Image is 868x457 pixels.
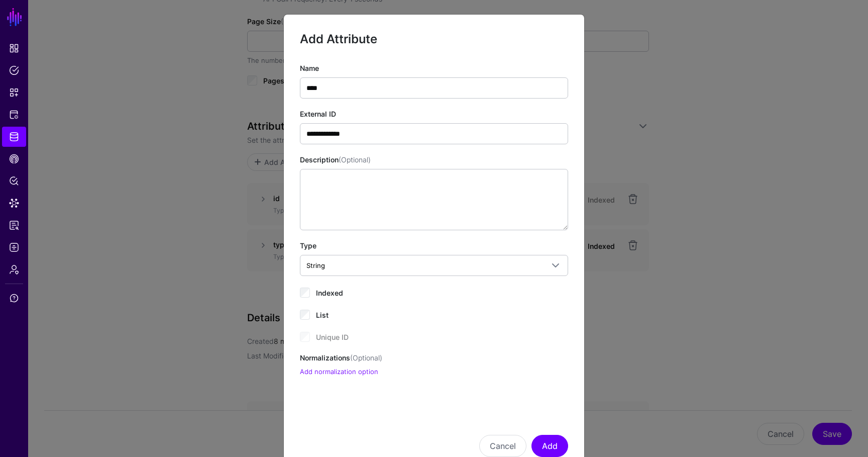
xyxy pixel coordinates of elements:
[316,311,329,319] span: List
[300,154,371,165] label: Description
[350,353,382,362] span: (Optional)
[306,261,325,269] span: String
[300,31,568,48] h2: Add Attribute
[316,333,349,341] span: Unique ID
[300,368,378,376] a: Add normalization option
[300,352,382,363] label: Normalizations
[339,155,371,164] span: (Optional)
[300,109,336,119] label: External ID
[479,435,526,457] button: Cancel
[300,63,319,73] label: Name
[316,289,343,297] span: Indexed
[300,240,316,251] label: Type
[531,435,568,457] button: Add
